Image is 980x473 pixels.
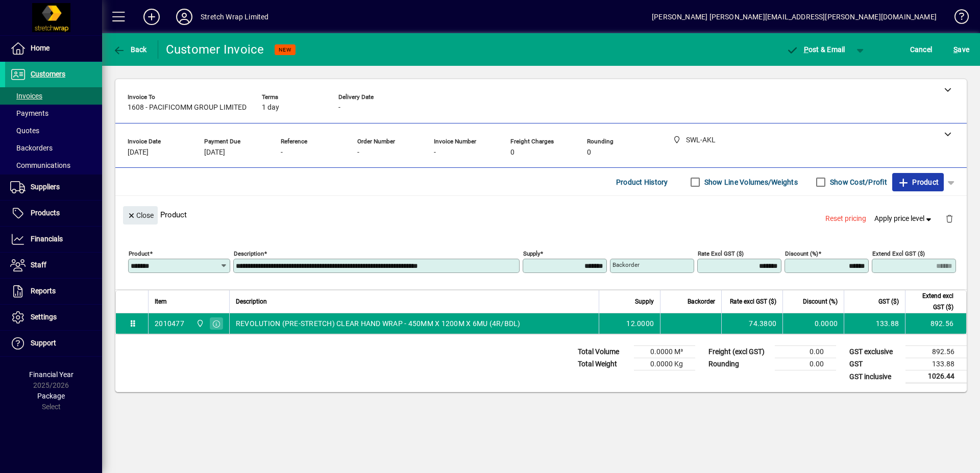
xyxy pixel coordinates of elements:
span: Home [31,44,50,52]
div: Product [115,196,967,233]
span: Description [236,296,267,307]
span: 0 [587,148,591,157]
span: - [357,148,359,157]
td: GST inclusive [844,370,905,383]
span: SWL-AKL [193,318,205,329]
a: Support [5,331,102,356]
button: Cancel [908,40,935,59]
span: Rate excl GST ($) [730,296,776,307]
app-page-header-button: Close [120,210,160,219]
span: 12.0000 [626,318,654,329]
span: Reset pricing [825,213,866,224]
button: Reset pricing [821,210,870,228]
a: Communications [5,157,102,174]
span: Package [37,392,65,400]
td: Freight (excl GST) [703,346,775,358]
span: Settings [31,313,57,321]
div: 74.3800 [728,318,776,329]
span: 1 day [262,104,279,112]
button: Save [951,40,972,59]
span: Back [113,45,147,54]
td: 892.56 [905,313,966,334]
a: Quotes [5,122,102,139]
div: Customer Invoice [166,41,264,58]
span: Customers [31,70,65,78]
a: Products [5,201,102,226]
span: S [953,45,958,54]
span: Backorder [688,296,715,307]
span: Payments [10,109,48,117]
span: Backorders [10,144,53,152]
span: NEW [279,46,291,53]
span: Staff [31,261,46,269]
span: Supply [635,296,654,307]
mat-label: Discount (%) [785,250,818,257]
td: Rounding [703,358,775,370]
label: Show Line Volumes/Weights [702,177,798,187]
span: Product [897,174,939,190]
mat-label: Rate excl GST ($) [698,250,744,257]
button: Close [123,206,158,225]
div: [PERSON_NAME] [PERSON_NAME][EMAIL_ADDRESS][PERSON_NAME][DOMAIN_NAME] [652,9,937,25]
span: Discount (%) [803,296,838,307]
td: Total Weight [573,358,634,370]
span: Products [31,209,60,217]
div: Stretch Wrap Limited [201,9,269,25]
td: 0.0000 M³ [634,346,695,358]
span: Reports [31,287,56,295]
span: 0 [510,148,514,157]
button: Product History [612,173,672,191]
a: Suppliers [5,175,102,200]
app-page-header-button: Back [102,40,158,59]
span: - [434,148,436,157]
span: ave [953,41,969,58]
span: ost & Email [786,45,845,54]
span: Invoices [10,92,42,100]
a: Knowledge Base [947,2,967,35]
td: 133.88 [905,358,967,370]
button: Profile [168,8,201,26]
td: GST [844,358,905,370]
span: - [338,104,340,112]
span: Financials [31,235,63,243]
mat-label: Description [234,250,264,257]
td: 0.00 [775,358,836,370]
a: Payments [5,105,102,122]
mat-label: Extend excl GST ($) [872,250,925,257]
span: GST ($) [878,296,899,307]
span: Apply price level [874,213,934,224]
span: [DATE] [128,148,149,157]
a: Reports [5,279,102,304]
td: Total Volume [573,346,634,358]
label: Show Cost/Profit [828,177,887,187]
td: 892.56 [905,346,967,358]
td: GST exclusive [844,346,905,358]
span: Financial Year [29,370,73,379]
span: Cancel [910,41,933,58]
span: Suppliers [31,183,60,191]
span: Quotes [10,127,39,135]
mat-label: Product [129,250,150,257]
span: Close [127,207,154,224]
a: Staff [5,253,102,278]
span: Product History [616,174,668,190]
button: Add [135,8,168,26]
a: Backorders [5,139,102,157]
app-page-header-button: Delete [937,214,962,223]
span: REVOLUTION (PRE-STRETCH) CLEAR HAND WRAP - 450MM X 1200M X 6MU (4R/BDL) [236,318,521,329]
td: 0.0000 Kg [634,358,695,370]
a: Home [5,36,102,61]
div: 2010477 [155,318,184,329]
a: Financials [5,227,102,252]
span: P [804,45,808,54]
td: 0.00 [775,346,836,358]
button: Post & Email [781,40,850,59]
a: Settings [5,305,102,330]
span: [DATE] [204,148,225,157]
span: Item [155,296,167,307]
span: Support [31,339,56,347]
mat-label: Backorder [612,261,640,268]
td: 1026.44 [905,370,967,383]
button: Apply price level [870,210,938,228]
button: Delete [937,206,962,231]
